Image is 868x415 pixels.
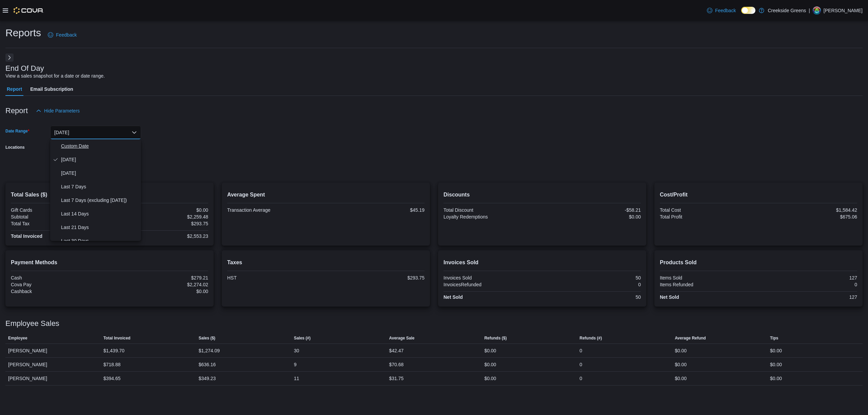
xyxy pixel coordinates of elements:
[675,374,687,382] div: $0.00
[660,207,757,213] div: Total Cost
[199,374,216,382] div: $349.23
[61,183,138,191] span: Last 7 Days
[824,6,863,15] p: [PERSON_NAME]
[111,233,208,239] div: $2,553.23
[389,360,404,369] div: $70.68
[443,214,541,220] div: Loyalty Redemptions
[227,275,324,281] div: HST
[7,82,22,96] span: Report
[199,335,215,341] span: Sales ($)
[111,221,208,226] div: $293.75
[660,191,857,199] h2: Cost/Profit
[5,107,28,115] h3: Report
[5,358,101,371] div: [PERSON_NAME]
[327,207,425,213] div: $45.19
[770,360,782,369] div: $0.00
[11,275,108,281] div: Cash
[544,294,641,300] div: 50
[770,374,782,382] div: $0.00
[61,196,138,204] span: Last 7 Days (excluding [DATE])
[11,221,108,226] div: Total Tax
[660,282,757,287] div: Items Refunded
[11,233,42,239] strong: Total Invoiced
[45,28,79,42] a: Feedback
[11,214,108,220] div: Subtotal
[5,26,41,40] h1: Reports
[50,139,141,241] div: Select listbox
[484,360,496,369] div: $0.00
[30,82,73,96] span: Email Subscription
[675,360,687,369] div: $0.00
[11,282,108,287] div: Cova Pay
[5,372,101,385] div: [PERSON_NAME]
[50,126,141,139] button: [DATE]
[544,282,641,287] div: 0
[770,347,782,355] div: $0.00
[199,360,216,369] div: $636.16
[61,155,138,164] span: [DATE]
[443,191,641,199] h2: Discounts
[227,207,324,213] div: Transaction Average
[61,210,138,218] span: Last 14 Days
[56,32,77,38] span: Feedback
[760,207,857,213] div: $1,584.42
[103,360,121,369] div: $718.88
[484,335,507,341] span: Refunds ($)
[579,347,582,355] div: 0
[660,214,757,220] div: Total Profit
[227,258,425,267] h2: Taxes
[704,4,738,17] a: Feedback
[443,294,463,300] strong: Net Sold
[111,289,208,294] div: $0.00
[484,374,496,382] div: $0.00
[111,282,208,287] div: $2,274.02
[544,214,641,220] div: $0.00
[111,214,208,220] div: $2,259.48
[760,282,857,287] div: 0
[5,54,14,62] button: Next
[61,142,138,150] span: Custom Date
[768,6,806,15] p: Creekside Greens
[389,347,404,355] div: $42.47
[443,207,541,213] div: Total Discount
[44,107,80,114] span: Hide Parameters
[484,347,496,355] div: $0.00
[61,223,138,231] span: Last 21 Days
[579,335,602,341] span: Refunds (#)
[103,374,121,382] div: $394.65
[715,7,736,14] span: Feedback
[660,275,757,281] div: Items Sold
[544,275,641,281] div: 50
[8,335,27,341] span: Employee
[5,319,59,328] h3: Employee Sales
[61,237,138,245] span: Last 30 Days
[579,360,582,369] div: 0
[5,344,101,357] div: [PERSON_NAME]
[227,191,425,199] h2: Average Spent
[660,294,679,300] strong: Net Sold
[5,72,105,80] div: View a sales snapshot for a date or date range.
[675,335,706,341] span: Average Refund
[813,6,821,15] div: Pat McCaffrey
[11,289,108,294] div: Cashback
[294,360,297,369] div: 9
[33,104,82,118] button: Hide Parameters
[199,347,220,355] div: $1,274.09
[111,207,208,213] div: $0.00
[579,374,582,382] div: 0
[760,294,857,300] div: 127
[294,347,299,355] div: 30
[389,374,404,382] div: $31.75
[660,258,857,267] h2: Products Sold
[103,335,131,341] span: Total Invoiced
[760,275,857,281] div: 127
[14,7,44,14] img: Cova
[544,207,641,213] div: -$58.21
[389,335,415,341] span: Average Sale
[294,374,299,382] div: 11
[443,282,541,287] div: InvoicesRefunded
[741,7,755,14] input: Dark Mode
[11,258,208,267] h2: Payment Methods
[675,347,687,355] div: $0.00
